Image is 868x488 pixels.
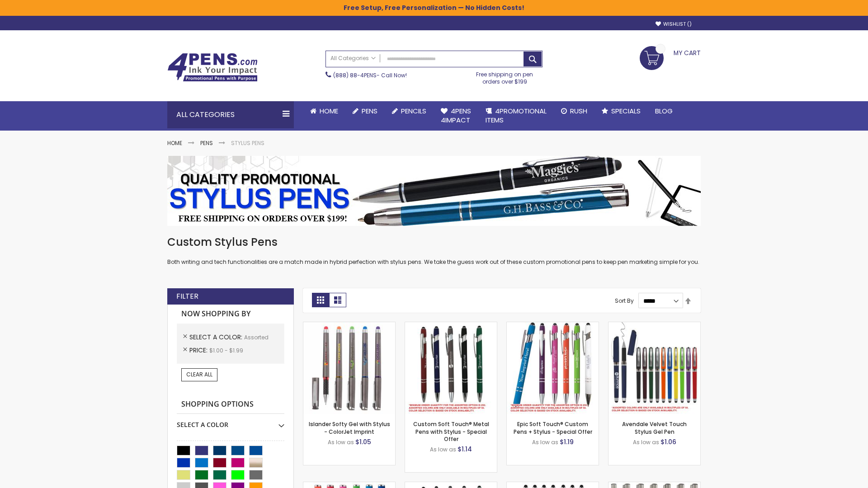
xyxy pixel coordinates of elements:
[244,333,269,341] span: Assorted
[405,322,497,329] a: Custom Soft Touch® Metal Pens with Stylus-Assorted
[570,106,587,116] span: Rush
[655,106,673,116] span: Blog
[189,346,209,355] span: Price
[609,322,700,329] a: Avendale Velvet Touch Stylus Gel Pen-Assorted
[405,322,497,414] img: Custom Soft Touch® Metal Pens with Stylus-Assorted
[458,445,472,454] span: $1.14
[167,139,182,147] a: Home
[177,395,284,414] strong: Shopping Options
[507,322,599,414] img: 4P-MS8B-Assorted
[177,414,284,429] div: Select A Color
[167,156,701,226] img: Stylus Pens
[167,235,701,266] div: Both writing and tech functionalities are a match made in hybrid perfection with stylus pens. We ...
[622,420,687,435] a: Avendale Velvet Touch Stylus Gel Pen
[303,322,395,414] img: Islander Softy Gel with Stylus - ColorJet Imprint-Assorted
[186,371,212,378] span: Clear All
[609,322,700,414] img: Avendale Velvet Touch Stylus Gel Pen-Assorted
[167,101,294,128] div: All Categories
[309,420,390,435] a: Islander Softy Gel with Stylus - ColorJet Imprint
[554,101,594,121] a: Rush
[611,106,641,116] span: Specials
[467,67,543,85] div: Free shipping on pen orders over $199
[333,71,377,79] a: (888) 88-4PENS
[320,106,338,116] span: Home
[660,437,676,446] span: $1.06
[441,106,471,125] span: 4Pens 4impact
[413,420,489,442] a: Custom Soft Touch® Metal Pens with Stylus - Special Offer
[303,322,395,329] a: Islander Softy Gel with Stylus - ColorJet Imprint-Assorted
[486,106,547,125] span: 4PROMOTIONAL ITEMS
[478,101,554,131] a: 4PROMOTIONALITEMS
[560,437,574,446] span: $1.19
[514,420,592,435] a: Epic Soft Touch® Custom Pens + Stylus - Special Offer
[181,368,217,381] a: Clear All
[434,101,478,131] a: 4Pens4impact
[401,106,426,116] span: Pencils
[200,139,213,147] a: Pens
[532,438,558,446] span: As low as
[312,293,329,307] strong: Grid
[330,55,376,62] span: All Categories
[328,438,354,446] span: As low as
[231,139,264,147] strong: Stylus Pens
[345,101,385,121] a: Pens
[189,333,244,342] span: Select A Color
[355,437,371,446] span: $1.05
[333,71,407,79] span: - Call Now!
[594,101,648,121] a: Specials
[167,53,258,82] img: 4Pens Custom Pens and Promotional Products
[362,106,377,116] span: Pens
[507,322,599,329] a: 4P-MS8B-Assorted
[209,347,243,354] span: $1.00 - $1.99
[326,51,380,66] a: All Categories
[648,101,680,121] a: Blog
[633,438,659,446] span: As low as
[430,446,456,453] span: As low as
[303,101,345,121] a: Home
[615,297,634,305] label: Sort By
[176,291,198,301] strong: Filter
[385,101,434,121] a: Pencils
[656,21,692,28] a: Wishlist
[177,305,284,324] strong: Now Shopping by
[167,235,701,249] h1: Custom Stylus Pens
